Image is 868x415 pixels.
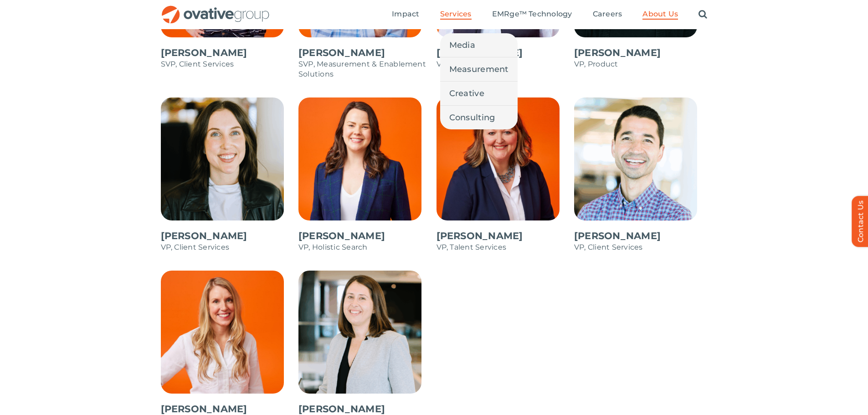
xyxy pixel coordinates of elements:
span: About Us [642,10,678,19]
a: Impact [392,10,419,20]
a: Services [440,10,472,20]
span: Measurement [449,63,508,76]
a: About Us [642,10,678,20]
span: Media [449,39,475,51]
a: Measurement [440,57,518,81]
a: Careers [593,10,622,20]
a: Creative [440,82,518,105]
span: Consulting [449,111,495,124]
span: Careers [593,10,622,19]
a: OG_Full_horizontal_RGB [161,5,270,13]
span: Impact [392,10,419,19]
span: Creative [449,87,484,100]
span: Services [440,10,472,19]
a: Search [699,10,707,20]
span: EMRge™ Technology [492,10,572,19]
a: EMRge™ Technology [492,10,572,20]
a: Consulting [440,106,518,129]
a: Media [440,33,518,57]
